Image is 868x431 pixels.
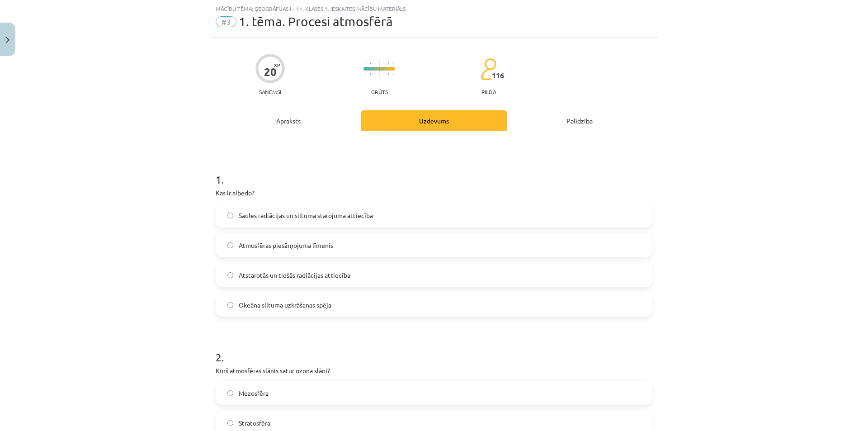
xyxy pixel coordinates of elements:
input: Saules radiācijas un siltuma starojuma attiecība [227,213,233,218]
div: Uzdevums [361,110,507,131]
input: Atmosfēras piesārņojuma līmenis [227,242,233,248]
span: Saules radiācijas un siltuma starojuma attiecība [239,211,373,220]
img: icon-close-lesson-0947bae3869378f0d4975bcd49f059093ad1ed9edebbc8119c70593378902aed.svg [6,37,9,43]
div: Palīdzība [507,110,652,131]
input: Atstarotās un tiešās radiācijas attiecība [227,272,233,278]
span: 116 [492,71,504,80]
p: Kurš atmosfēras slānis satur ozona slāni? [216,366,652,375]
h1: 2 . [216,335,652,363]
span: 1. tēma. Procesi atmosfērā [239,14,393,29]
span: Atstarotās un tiešās radiācijas attiecība [239,270,350,280]
img: icon-short-line-57e1e144782c952c97e751825c79c345078a6d821885a25fce030b3d8c18986b.svg [392,62,393,65]
div: Mācību tēma: Ģeogrāfijas i - 11. klases 1. ieskaites mācību materiāls [216,5,652,12]
span: XP [274,62,280,67]
img: icon-short-line-57e1e144782c952c97e751825c79c345078a6d821885a25fce030b3d8c18986b.svg [383,62,384,65]
span: Atmosfēras piesārņojuma līmenis [239,241,333,250]
img: icon-short-line-57e1e144782c952c97e751825c79c345078a6d821885a25fce030b3d8c18986b.svg [365,62,366,65]
div: 20 [264,66,277,78]
img: icon-short-line-57e1e144782c952c97e751825c79c345078a6d821885a25fce030b3d8c18986b.svg [388,73,389,75]
p: Saņemsi [255,89,285,95]
img: icon-short-line-57e1e144782c952c97e751825c79c345078a6d821885a25fce030b3d8c18986b.svg [374,62,375,65]
div: Apraksts [216,110,361,131]
input: Stratosfēra [227,420,233,426]
img: icon-short-line-57e1e144782c952c97e751825c79c345078a6d821885a25fce030b3d8c18986b.svg [370,73,371,75]
p: pilda [481,89,496,95]
span: Stratosfēra [239,418,270,428]
span: Okeāna siltuma uzkrāšanas spēja [239,300,331,310]
img: icon-short-line-57e1e144782c952c97e751825c79c345078a6d821885a25fce030b3d8c18986b.svg [374,73,375,75]
p: Grūts [371,89,388,95]
img: icon-long-line-d9ea69661e0d244f92f715978eff75569469978d946b2353a9bb055b3ed8787d.svg [379,60,380,78]
input: Mezosfēra [227,390,233,396]
img: icon-short-line-57e1e144782c952c97e751825c79c345078a6d821885a25fce030b3d8c18986b.svg [383,73,384,75]
img: icon-short-line-57e1e144782c952c97e751825c79c345078a6d821885a25fce030b3d8c18986b.svg [370,62,371,65]
img: icon-short-line-57e1e144782c952c97e751825c79c345078a6d821885a25fce030b3d8c18986b.svg [388,62,389,65]
input: Okeāna siltuma uzkrāšanas spēja [227,302,233,308]
h1: 1 . [216,157,652,185]
p: Kas ir albedo? [216,188,652,198]
img: icon-short-line-57e1e144782c952c97e751825c79c345078a6d821885a25fce030b3d8c18986b.svg [365,73,366,75]
img: icon-short-line-57e1e144782c952c97e751825c79c345078a6d821885a25fce030b3d8c18986b.svg [392,73,393,75]
span: #3 [216,16,236,27]
img: students-c634bb4e5e11cddfef0936a35e636f08e4e9abd3cc4e673bd6f9a4125e45ecb1.svg [481,58,496,81]
span: Mezosfēra [239,388,269,398]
